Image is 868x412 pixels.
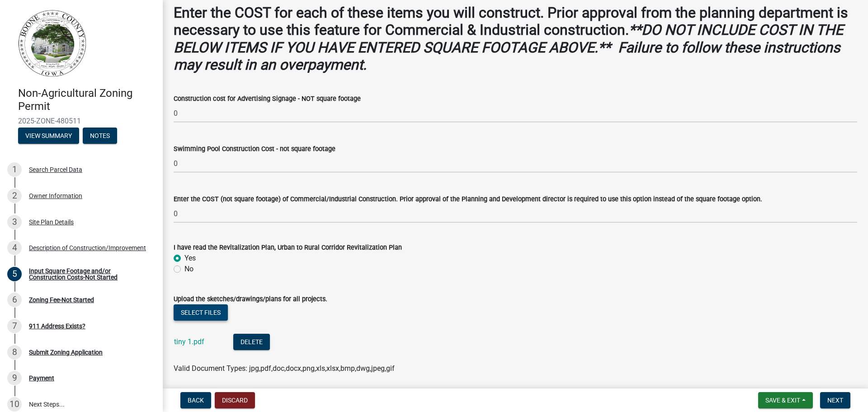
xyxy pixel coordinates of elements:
div: 4 [7,241,22,255]
button: Delete [233,334,270,350]
a: tiny 1.pdf [174,337,204,346]
span: Save & Exit [765,397,800,404]
button: Save & Exit [758,392,813,408]
button: Next [820,392,850,408]
button: Notes [83,128,117,144]
div: Site Plan Details [29,219,74,225]
label: Construction cost for Advertising Signage - NOT square footage [174,96,361,102]
h4: Non-Agricultural Zoning Permit [18,87,156,113]
div: Input Square Footage and/or Construction Costs-Not Started [29,268,148,280]
label: I have read the Revitalization Plan, Urban to Rural Corridor Revitalization Plan [174,245,402,251]
div: 5 [7,267,22,281]
div: Submit Zoning Application [29,349,103,355]
wm-modal-confirm: Delete Document [233,338,270,347]
label: Enter the COST (not square footage) of Commercial/Industrial Construction. Prior approval of the ... [174,196,762,203]
span: 2025-ZONE-480511 [18,117,145,125]
div: Search Parcel Data [29,166,82,173]
button: Discard [215,392,255,408]
span: Valid Document Types: jpg,pdf,doc,docx,png,xls,xlsx,bmp,dwg,jpeg,gif [174,364,395,373]
label: Yes [184,253,196,264]
div: Zoning Fee-Not Started [29,297,94,303]
label: Upload the sketches/drawings/plans for all projects. [174,296,327,303]
div: 911 Address Exists? [29,323,85,329]
div: 2 [7,189,22,203]
div: 10 [7,397,22,412]
wm-modal-confirm: Notes [83,133,117,140]
strong: Enter the COST for each of these items you will construct. Prior approval from the planning depar... [174,4,848,38]
span: Back [188,397,204,404]
label: No [184,264,193,275]
button: Back [180,392,211,408]
div: Owner Information [29,193,82,199]
div: 6 [7,293,22,307]
wm-modal-confirm: Summary [18,133,79,140]
div: Payment [29,375,54,381]
strong: **DO NOT INCLUDE COST IN THE BELOW ITEMS IF YOU HAVE ENTERED SQUARE FOOTAGE ABOVE.** Failure to f... [174,21,843,73]
span: Next [827,397,843,404]
button: Select files [174,304,228,321]
div: 7 [7,319,22,333]
button: View Summary [18,128,79,144]
div: 1 [7,162,22,177]
div: 8 [7,345,22,360]
div: 3 [7,215,22,229]
div: Description of Construction/Improvement [29,245,146,251]
label: Swimming Pool Construction Cost - not square footage [174,146,335,152]
img: Boone County, Iowa [18,9,87,77]
div: 9 [7,371,22,385]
